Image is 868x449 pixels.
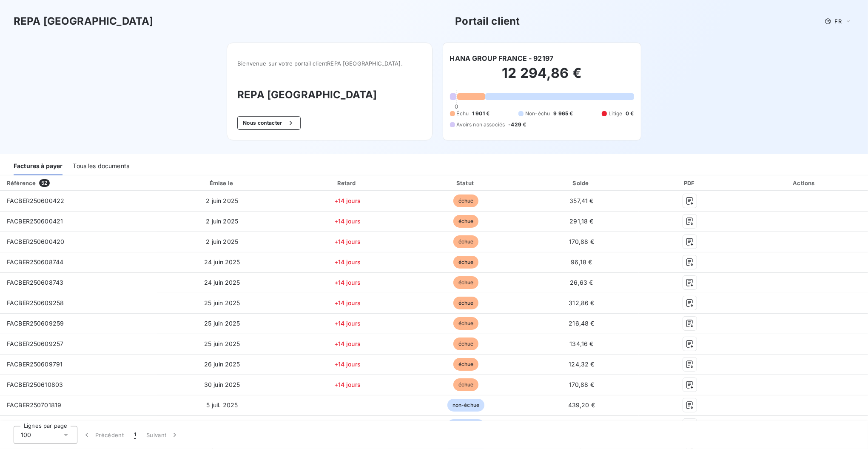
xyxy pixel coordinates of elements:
[447,399,484,412] span: non-échue
[568,401,595,409] span: 439,20 €
[204,381,240,388] span: 30 juin 2025
[7,340,63,347] span: FACBER250609257
[453,215,479,228] span: échue
[7,381,63,388] span: FACBER250610803
[455,103,458,110] span: 0
[453,276,479,289] span: échue
[289,179,406,187] div: Retard
[14,157,63,175] div: Factures à payer
[455,14,520,29] h3: Portail client
[409,179,523,187] div: Statut
[334,381,361,388] span: +14 jours
[206,401,238,409] span: 5 juil. 2025
[571,258,592,266] span: 96,18 €
[206,197,238,204] span: 2 juin 2025
[453,317,479,330] span: échue
[447,419,484,432] span: non-échue
[204,360,240,368] span: 26 juin 2025
[7,197,64,204] span: FACBER250600422
[159,179,286,187] div: Émise le
[626,110,634,117] span: 0 €
[334,258,361,266] span: +14 jours
[609,110,622,117] span: Litige
[7,360,63,368] span: FACBER250609791
[453,256,479,269] span: échue
[569,340,593,347] span: 134,16 €
[206,238,238,245] span: 2 juin 2025
[7,238,64,245] span: FACBER250600420
[334,217,361,225] span: +14 jours
[334,279,361,286] span: +14 jours
[569,360,594,368] span: 124,32 €
[237,87,421,103] h3: REPA [GEOGRAPHIC_DATA]
[453,358,479,371] span: échue
[569,238,594,245] span: 170,88 €
[743,179,866,187] div: Actions
[7,401,61,409] span: FACBER250701819
[453,297,479,309] span: échue
[334,238,361,245] span: +14 jours
[204,340,240,347] span: 25 juin 2025
[453,337,479,350] span: échue
[835,18,842,25] span: FR
[526,179,637,187] div: Solde
[73,157,129,175] div: Tous les documents
[453,194,479,207] span: échue
[7,299,64,306] span: FACBER250609258
[457,121,505,129] span: Avoirs non associés
[39,179,49,187] span: 52
[472,110,489,117] span: 1 901 €
[569,299,594,306] span: 312,86 €
[450,53,554,63] h6: HANA GROUP FRANCE - 92197
[134,431,136,439] span: 1
[334,197,361,204] span: +14 jours
[7,320,64,327] span: FACBER250609259
[7,180,36,186] div: Référence
[453,378,479,391] span: échue
[569,217,593,225] span: 291,18 €
[450,65,634,90] h2: 12 294,86 €
[569,381,594,388] span: 170,88 €
[204,320,240,327] span: 25 juin 2025
[508,121,526,129] span: -429 €
[570,279,593,286] span: 26,63 €
[77,426,129,444] button: Précédent
[237,116,300,130] button: Nous contacter
[7,258,63,266] span: FACBER250608744
[569,320,594,327] span: 216,48 €
[457,110,469,117] span: Échu
[14,14,153,29] h3: REPA [GEOGRAPHIC_DATA]
[141,426,184,444] button: Suivant
[204,279,240,286] span: 24 juin 2025
[129,426,141,444] button: 1
[7,279,63,286] span: FACBER250608743
[7,217,63,225] span: FACBER250600421
[204,299,240,306] span: 25 juin 2025
[204,258,240,266] span: 24 juin 2025
[21,431,31,439] span: 100
[553,110,573,117] span: 9 965 €
[334,299,361,306] span: +14 jours
[334,320,361,327] span: +14 jours
[525,110,550,117] span: Non-échu
[569,197,593,204] span: 357,41 €
[206,217,238,225] span: 2 juin 2025
[640,179,740,187] div: PDF
[334,360,361,368] span: +14 jours
[237,60,421,67] span: Bienvenue sur votre portail client REPA [GEOGRAPHIC_DATA] .
[453,235,479,248] span: échue
[334,340,361,347] span: +14 jours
